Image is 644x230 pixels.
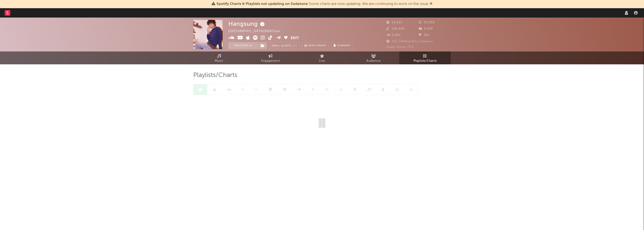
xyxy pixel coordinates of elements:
span: Benchmark [308,43,326,49]
button: Email AlertsOn [269,42,300,49]
span: 301 [419,34,429,37]
span: Spotify Charts & Playlists not updating on Sodatone [216,2,308,6]
div: [GEOGRAPHIC_DATA] | R&B/Soul [228,29,285,34]
button: Summary [331,42,353,49]
a: Live [296,51,348,64]
span: Engagement [261,58,280,64]
span: Playlists/Charts [193,73,237,78]
div: Hangsung [228,20,266,28]
a: Engagement [245,51,296,64]
span: 5,930 [419,27,433,30]
span: 130,740 Monthly Listeners [386,40,433,43]
span: Playlists/Charts [413,58,437,64]
a: Playlists/Charts [399,51,451,64]
span: 2,482 [386,34,401,37]
em: On [293,45,297,47]
button: Edit [291,35,299,41]
span: Summary [337,44,351,47]
span: 146,900 [386,27,405,30]
span: Jump Score: 75.6 [386,46,414,49]
span: 33,396 [419,21,435,24]
span: 54,621 [386,21,402,24]
span: : Some charts are now updating. We are continuing to work on the issue [216,2,428,6]
span: Dismiss [430,2,432,6]
span: Live [319,58,325,64]
a: Music [193,51,245,64]
a: Benchmark [302,42,329,49]
span: Music [215,58,223,64]
span: Audience [366,58,381,64]
a: Audience [348,51,399,64]
button: Tracking [228,42,258,49]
